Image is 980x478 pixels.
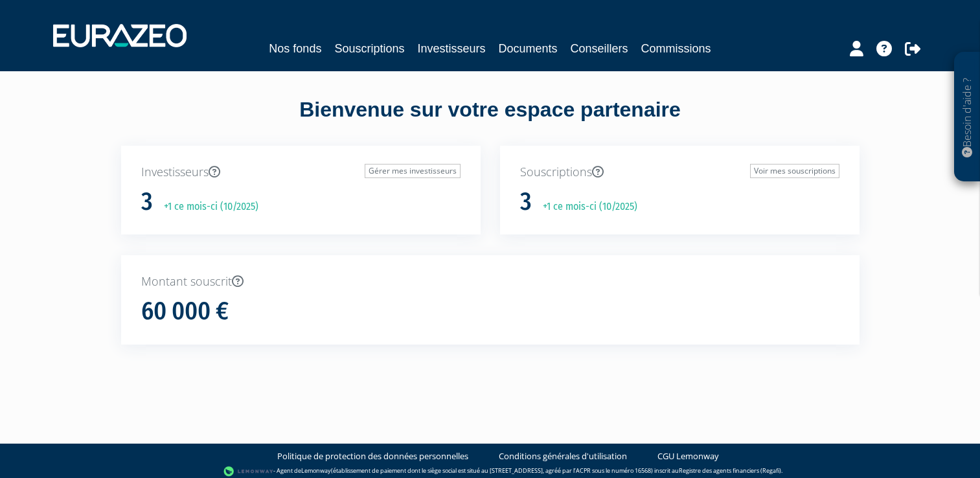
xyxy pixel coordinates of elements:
a: Politique de protection des données personnelles [277,450,468,462]
a: Lemonway [301,466,331,475]
img: 1732889491-logotype_eurazeo_blanc_rvb.png [53,24,187,47]
a: CGU Lemonway [657,450,719,462]
img: logo-lemonway.png [223,465,273,478]
h1: 3 [520,188,532,216]
p: +1 ce mois-ci (10/2025) [155,199,258,214]
p: Investisseurs [141,164,461,181]
p: Montant souscrit [141,273,839,290]
h1: 3 [141,188,153,216]
a: Commissions [641,40,711,58]
a: Documents [499,40,558,58]
a: Investisseurs [417,40,485,58]
a: Voir mes souscriptions [750,164,839,178]
h1: 60 000 € [141,298,229,325]
a: Nos fonds [269,40,321,58]
p: Besoin d'aide ? [960,59,975,176]
a: Souscriptions [334,40,404,58]
p: +1 ce mois-ci (10/2025) [534,199,637,214]
p: Souscriptions [520,164,839,181]
div: Bienvenue sur votre espace partenaire [111,95,869,146]
a: Registre des agents financiers (Regafi) [679,466,781,475]
div: - Agent de (établissement de paiement dont le siège social est situé au [STREET_ADDRESS], agréé p... [13,465,967,478]
a: Conseillers [571,40,628,58]
a: Conditions générales d'utilisation [499,450,627,462]
a: Gérer mes investisseurs [365,164,461,178]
